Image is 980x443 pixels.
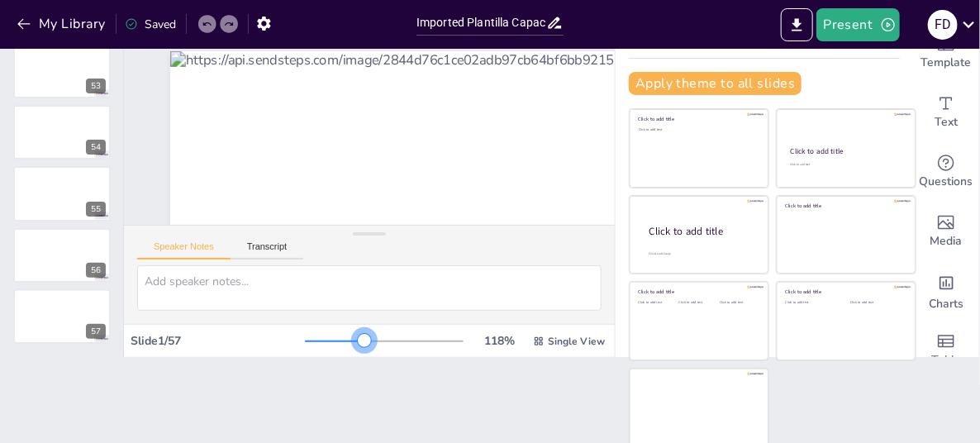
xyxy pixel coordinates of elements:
[720,301,757,305] div: Click to add text
[137,241,231,260] button: Speaker Notes
[913,202,979,261] div: Add images, graphics, shapes or video
[786,202,904,209] div: Click to add title
[913,142,979,202] div: Get real-time input from your audience
[13,166,111,221] div: 55
[131,333,305,349] div: Slide 1 / 57
[416,11,546,35] input: Insert title
[929,295,963,313] span: Charts
[913,23,979,83] div: Add ready made slides
[13,44,111,98] div: 53
[86,202,106,217] div: 55
[913,261,979,321] div: Add charts and graphs
[928,8,958,41] button: F D
[649,251,754,255] div: Click to add body
[86,324,106,339] div: 57
[921,54,972,72] span: Template
[86,140,106,155] div: 54
[816,8,899,41] button: Present
[786,301,838,305] div: Click to add text
[548,335,605,348] span: Single View
[913,83,979,142] div: Add text boxes
[639,301,676,305] div: Click to add text
[13,105,111,160] div: 54
[125,17,176,32] div: Saved
[791,146,901,156] div: Click to add title
[13,289,111,344] div: 57
[920,173,973,191] span: Questions
[86,79,106,93] div: 53
[86,263,106,278] div: 56
[12,11,112,37] button: My Library
[639,128,757,132] div: Click to add text
[629,72,802,95] button: Apply theme to all slides
[13,228,111,283] div: 56
[931,351,961,369] span: Table
[935,113,958,131] span: Text
[679,301,716,305] div: Click to add text
[928,10,958,40] div: F D
[480,333,520,349] div: 118 %
[913,321,979,380] div: Add a table
[639,116,757,122] div: Click to add title
[231,241,304,260] button: Transcript
[786,288,904,295] div: Click to add title
[790,163,900,167] div: Click to add text
[850,301,902,305] div: Click to add text
[781,8,813,41] button: Export to PowerPoint
[649,224,755,238] div: Click to add title
[639,288,757,295] div: Click to add title
[930,232,963,250] span: Media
